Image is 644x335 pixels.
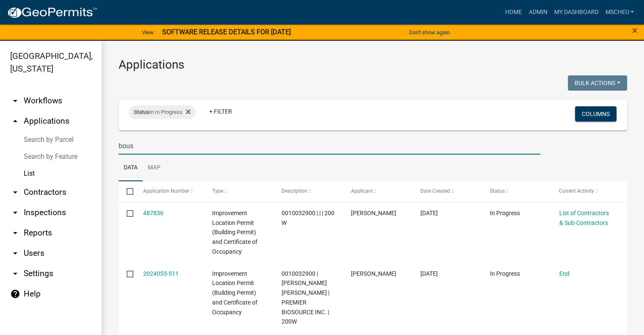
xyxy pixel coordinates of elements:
span: Mark Bousema [351,210,396,216]
span: In Progress [490,210,520,216]
span: 0010032900 | | | 200 W [282,210,334,226]
datatable-header-cell: Applicant [343,181,412,202]
span: Applicant [351,188,373,194]
a: End [559,270,569,277]
i: arrow_drop_down [10,208,20,218]
i: arrow_drop_down [10,248,20,258]
span: Status [134,109,149,115]
span: Mark Bousema [351,270,396,277]
a: 487836 [143,210,163,216]
i: arrow_drop_up [10,116,20,126]
a: 2024055-511 [143,270,179,277]
span: Type [212,188,223,194]
span: × [632,25,638,36]
span: 10/03/2025 [420,210,438,216]
div: in In Progress [129,105,196,119]
span: Status [490,188,505,194]
datatable-header-cell: Type [204,181,274,202]
strong: SOFTWARE RELEASE DETAILS FOR [DATE] [162,28,291,36]
span: Application Number [143,188,189,194]
datatable-header-cell: Status [481,181,551,202]
datatable-header-cell: Select [119,181,135,202]
i: arrow_drop_down [10,228,20,238]
datatable-header-cell: Date Created [412,181,482,202]
datatable-header-cell: Application Number [135,181,204,202]
a: List of Contractors & Sub-Contractors [559,210,608,226]
a: My Dashboard [550,4,602,20]
span: Date Created [420,188,450,194]
button: Close [632,25,638,36]
i: arrow_drop_down [10,96,20,106]
span: Improvement Location Permit (Building Permit) and Certificate of Occupancy [212,210,257,255]
i: arrow_drop_down [10,269,20,279]
h3: Applications [119,58,627,72]
span: 0010032900 | KATHLEEN C REV TR WESSELING | PREMIER BIOSOURCE INC. | 200W [282,270,329,325]
span: Description [282,188,307,194]
a: mscheu [602,4,637,20]
datatable-header-cell: Current Activity [551,181,620,202]
span: In Progress [490,270,520,277]
input: Search for applications [119,137,540,155]
button: Don't show again [406,25,453,39]
button: Columns [575,106,616,122]
i: arrow_drop_down [10,187,20,197]
a: View [138,25,157,39]
a: Admin [525,4,550,20]
span: 04/23/2024 [420,270,438,277]
a: Data [119,155,143,182]
span: Current Activity [559,188,594,194]
a: + Filter [202,104,239,119]
a: Home [501,4,525,20]
a: Map [143,155,166,182]
datatable-header-cell: Description [274,181,343,202]
button: Bulk Actions [568,75,627,91]
span: Improvement Location Permit (Building Permit) and Certificate of Occupancy [212,270,257,316]
i: help [10,289,20,299]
